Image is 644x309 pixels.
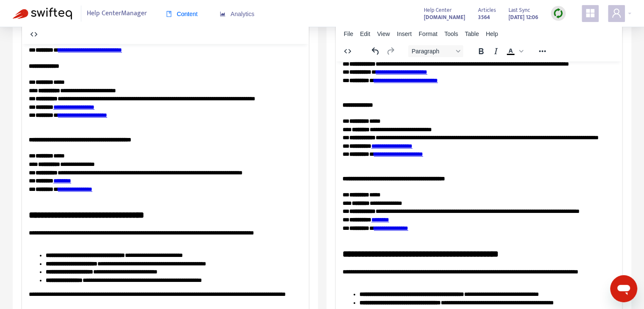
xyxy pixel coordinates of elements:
span: Insert [397,30,412,37]
button: Bold [474,45,488,57]
span: book [166,11,172,17]
span: Content [166,11,198,17]
strong: [DATE] 12:06 [509,13,538,22]
span: Articles [478,6,496,15]
img: Swifteq [13,8,72,19]
span: Last Sync [509,6,530,15]
button: Redo [383,45,398,57]
span: user [611,8,622,18]
strong: 3564 [478,13,490,22]
iframe: Botón para iniciar la ventana de mensajería [610,275,637,302]
span: View [377,30,390,37]
span: Analytics [220,11,254,17]
div: Text color Black [503,45,525,57]
span: Table [465,30,479,37]
img: sync.dc5367851b00ba804db3.png [553,8,564,19]
button: Reveal or hide additional toolbar items [535,45,550,57]
span: Help Center Manager [87,6,147,22]
span: Help [486,30,498,37]
button: Undo [368,45,383,57]
span: Help Center [424,6,452,15]
span: Edit [360,30,370,37]
a: [DOMAIN_NAME] [424,12,465,22]
span: Tools [444,30,458,37]
button: Italic [489,45,503,57]
button: Block Paragraph [408,45,463,57]
span: File [344,30,354,37]
span: Format [419,30,437,37]
span: Paragraph [412,48,453,55]
span: area-chart [220,11,226,17]
span: appstore [585,8,595,18]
